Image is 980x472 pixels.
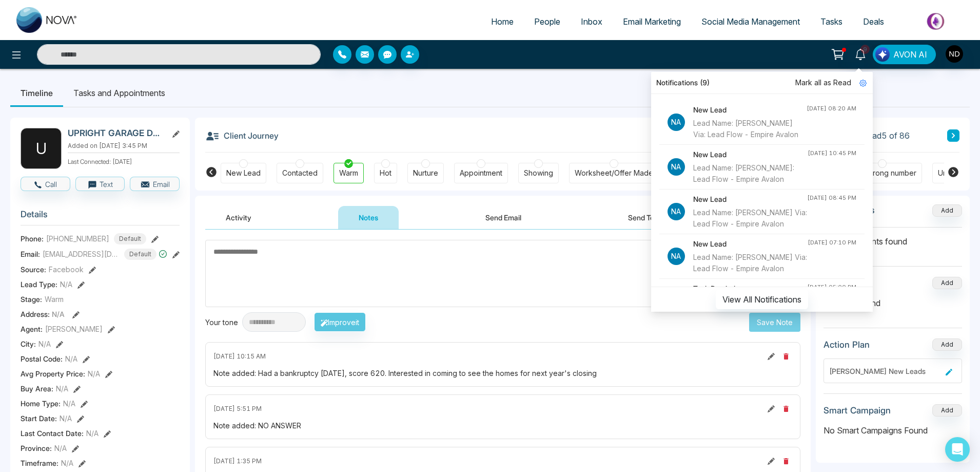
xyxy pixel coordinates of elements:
span: N/A [60,279,72,290]
p: Na [668,158,685,176]
img: Market-place.gif [899,10,974,33]
button: Save Note [749,313,800,332]
p: Na [668,114,685,131]
img: Nova CRM Logo [16,7,78,33]
span: Buy Area : [21,383,53,394]
div: [DATE] 08:45 PM [807,194,856,202]
span: N/A [54,443,67,454]
span: Default [124,249,156,260]
span: Email: [21,249,40,259]
span: Deals [863,16,884,27]
div: Warm [339,168,358,178]
span: Stage: [21,294,42,305]
span: N/A [52,310,65,318]
a: Social Media Management [691,12,810,31]
div: Lead Name: [PERSON_NAME] Via: Lead Flow - Empire Avalon [693,252,808,274]
span: Social Media Management [701,16,800,27]
span: Warm [45,294,64,305]
a: Email Marketing [613,12,691,31]
p: No attachments found [824,228,962,248]
h2: UPRIGHT GARAGE DOOR [68,128,163,138]
p: No deals found [824,297,962,309]
span: Address: [21,309,65,319]
span: [DATE] 1:35 PM [213,457,262,466]
span: Home Type : [21,398,61,409]
div: Hot [380,168,391,178]
span: Default [114,233,146,244]
span: Avg Property Price : [21,368,85,379]
span: Inbox [581,16,602,27]
span: N/A [65,353,77,364]
div: DNC/Wrong number [848,168,916,178]
div: U [21,128,62,169]
p: No Smart Campaigns Found [824,424,962,437]
span: Last Contact Date : [21,428,84,439]
span: [PERSON_NAME] [45,324,103,334]
h3: Details [21,209,180,225]
h4: Task Reminder [693,283,807,294]
span: Email Marketing [623,16,681,27]
div: [DATE] 10:45 PM [808,149,856,158]
span: Home [491,16,514,27]
button: Call [21,177,70,191]
a: 9 [848,45,873,63]
span: N/A [60,413,72,424]
div: [DATE] 08:20 AM [807,104,856,113]
span: [EMAIL_ADDRESS][DOMAIN_NAME] [43,249,120,259]
span: Province : [21,443,52,454]
div: Nurture [413,168,438,178]
button: AVON AI [873,45,936,64]
button: Text [75,177,125,191]
span: N/A [61,458,73,468]
button: Add [932,204,962,217]
div: New Lead [226,168,261,178]
h4: New Lead [693,149,808,160]
div: Lead Name: [PERSON_NAME] Via: Lead Flow - Empire Avalon [693,207,807,230]
span: Phone: [21,233,44,244]
img: Lead Flow [875,47,890,62]
button: Notes [338,206,399,229]
span: Add [932,205,962,214]
span: Lead Type: [21,279,57,290]
div: [DATE] 05:00 PM [807,283,856,292]
div: Note added: Had a bankruptcy [DATE], score 620. Interested in coming to see the homes for next ye... [213,368,792,379]
span: Start Date : [21,413,57,424]
a: Tasks [810,12,853,31]
span: AVON AI [893,48,927,61]
span: N/A [63,398,75,409]
h4: New Lead [693,238,808,250]
div: Your tone [205,317,242,328]
div: [DATE] 07:10 PM [808,238,856,247]
button: Activity [205,206,272,229]
li: Tasks and Appointments [63,79,175,107]
button: Add [932,277,962,289]
div: Unspecified [938,168,979,178]
img: User Avatar [946,45,963,63]
span: Agent: [21,324,43,334]
div: Showing [524,168,553,178]
span: Source: [21,264,46,275]
span: [PHONE_NUMBER] [46,233,109,244]
div: [PERSON_NAME] New Leads [829,366,942,376]
a: Deals [853,12,894,31]
span: [DATE] 10:15 AM [213,352,266,361]
p: Last Connected: [DATE] [68,155,180,166]
button: Send Text [607,206,681,229]
span: Timeframe : [21,458,58,468]
p: Na [668,203,685,220]
li: Timeline [10,79,63,107]
div: Notifications (9) [651,72,873,94]
h4: New Lead [693,104,807,116]
span: [DATE] 5:51 PM [213,404,262,413]
button: Add [932,338,962,351]
span: Tasks [820,16,842,27]
a: View All Notifications [716,294,808,303]
div: Open Intercom Messenger [945,437,970,462]
h3: Client Journey [205,128,279,143]
button: View All Notifications [716,290,808,309]
div: Contacted [282,168,318,178]
h3: Smart Campaign [824,405,891,416]
span: Postal Code : [21,353,63,364]
span: Facebook [49,264,84,275]
span: N/A [38,338,51,349]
